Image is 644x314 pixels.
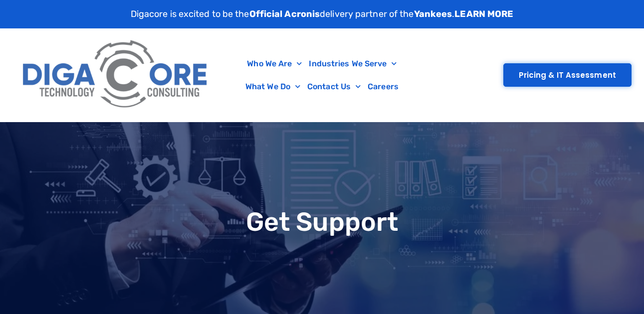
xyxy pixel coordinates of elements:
p: Digacore is excited to be the delivery partner of the . [131,7,514,21]
nav: Menu [219,52,426,98]
span: Pricing & IT Assessment [519,71,616,79]
a: Contact Us [304,75,364,98]
a: Careers [364,75,402,98]
img: Digacore Logo [17,33,214,117]
a: Pricing & IT Assessment [503,63,632,87]
strong: Official Acronis [249,8,320,19]
a: Who We Are [243,52,305,75]
strong: Yankees [414,8,452,19]
a: LEARN MORE [454,8,513,19]
a: Industries We Serve [305,52,400,75]
a: What We Do [242,75,304,98]
h1: Get Support [5,209,639,235]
